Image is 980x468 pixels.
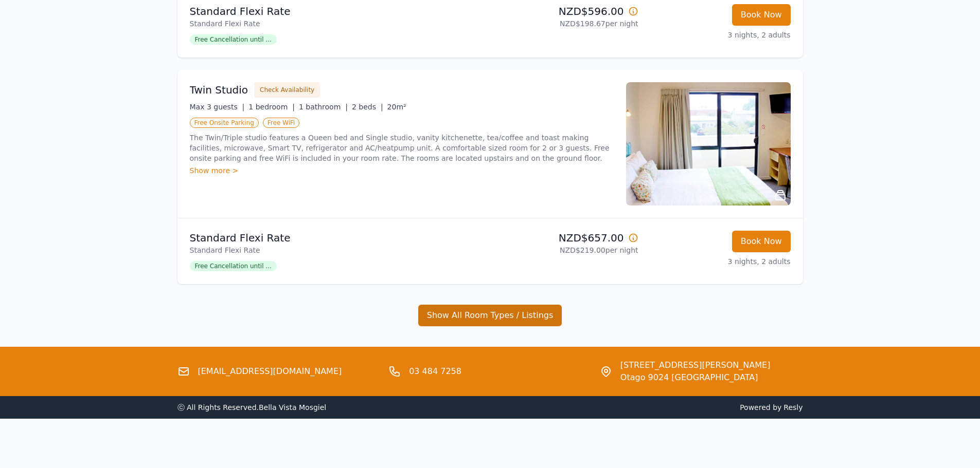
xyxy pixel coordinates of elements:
span: Free Cancellation until ... [190,261,277,271]
a: [EMAIL_ADDRESS][DOMAIN_NAME] [198,365,342,378]
p: Standard Flexi Rate [190,231,486,245]
p: 3 nights, 2 adults [647,256,791,267]
p: Standard Flexi Rate [190,18,486,29]
button: Book Now [732,231,791,252]
p: NZD$219.00 per night [494,245,638,255]
a: 03 484 7258 [409,365,461,378]
span: 2 beds | [352,103,383,111]
span: ⓒ All Rights Reserved. Bella Vista Mosgiel [177,403,327,411]
p: 3 nights, 2 adults [647,30,791,40]
h3: Twin Studio [190,83,248,97]
div: Show more > [190,165,614,176]
span: [STREET_ADDRESS][PERSON_NAME] [620,359,771,371]
button: Show All Room Types / Listings [418,305,562,326]
p: NZD$596.00 [494,4,638,18]
span: Free Onsite Parking [190,118,259,128]
p: The Twin/Triple studio features a Queen bed and Single studio, vanity kitchenette, tea/coffee and... [190,133,614,163]
span: 1 bedroom | [248,103,295,111]
p: NZD$198.67 per night [494,18,638,29]
a: Resly [783,403,803,411]
p: Standard Flexi Rate [190,4,486,18]
p: NZD$657.00 [494,231,638,245]
p: Standard Flexi Rate [190,245,486,255]
button: Book Now [732,4,791,26]
span: Otago 9024 [GEOGRAPHIC_DATA] [620,371,771,384]
button: Check Availability [254,82,320,98]
span: Free Cancellation until ... [190,34,277,45]
span: 20m² [387,103,406,111]
span: Free WiFi [263,118,300,128]
span: Powered by [494,402,803,413]
span: Max 3 guests | [190,103,245,111]
span: 1 bathroom | [299,103,348,111]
